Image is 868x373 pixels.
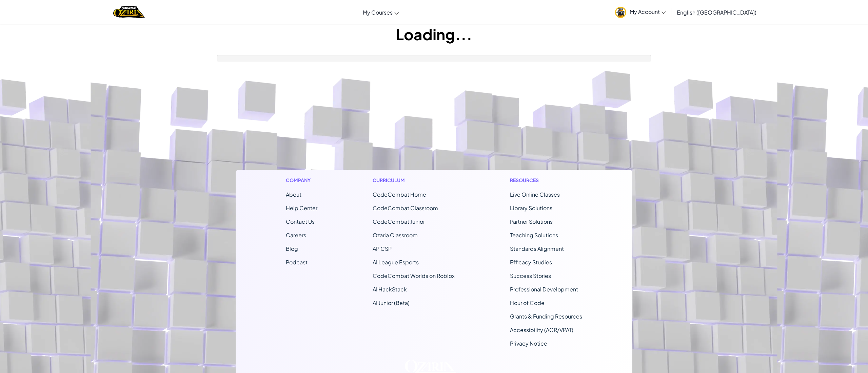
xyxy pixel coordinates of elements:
[373,286,407,293] a: AI HackStack
[286,204,317,212] a: Help Center
[373,299,410,306] a: AI Junior (Beta)
[373,259,419,266] a: AI League Esports
[373,204,438,212] a: CodeCombat Classroom
[510,286,578,293] a: Professional Development
[510,259,552,266] a: Efficacy Studies
[510,272,551,279] a: Success Stories
[673,3,760,21] a: English ([GEOGRAPHIC_DATA])
[286,218,315,225] span: Contact Us
[286,232,306,239] a: Careers
[373,218,425,225] a: CodeCombat Junior
[615,7,626,18] img: avatar
[612,1,669,23] a: My Account
[510,313,582,320] a: Grants & Funding Resources
[286,245,298,252] a: Blog
[113,5,145,19] img: Home
[113,5,145,19] a: Ozaria by CodeCombat logo
[630,8,666,15] span: My Account
[286,259,308,266] a: Podcast
[510,204,552,212] a: Library Solutions
[373,272,455,279] a: CodeCombat Worlds on Roblox
[510,326,573,333] a: Accessibility (ACR/VPAT)
[510,340,547,347] a: Privacy Notice
[359,3,402,21] a: My Courses
[286,177,317,184] h1: Company
[363,9,393,16] span: My Courses
[510,232,558,239] a: Teaching Solutions
[510,245,564,252] a: Standards Alignment
[373,232,418,239] a: Ozaria Classroom
[510,177,582,184] h1: Resources
[677,9,756,16] span: English ([GEOGRAPHIC_DATA])
[286,191,301,198] a: About
[510,299,545,306] a: Hour of Code
[510,218,553,225] a: Partner Solutions
[373,191,426,198] span: CodeCombat Home
[510,191,560,198] a: Live Online Classes
[373,177,455,184] h1: Curriculum
[373,245,392,252] a: AP CSP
